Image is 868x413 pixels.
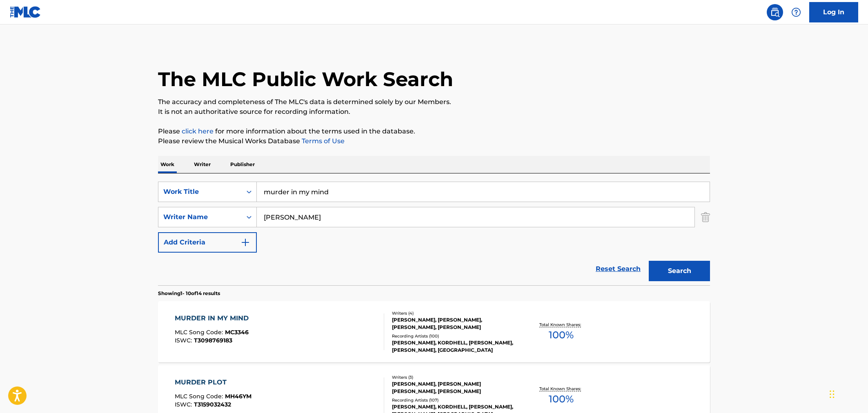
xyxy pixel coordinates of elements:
[770,7,780,17] img: search
[175,329,225,336] span: MLC Song Code :
[392,310,515,316] div: Writers ( 4 )
[827,374,868,413] iframe: Chat Widget
[163,212,237,222] div: Writer Name
[191,156,213,173] p: Writer
[788,4,804,20] div: Help
[158,67,453,91] h1: The MLC Public Work Search
[809,2,858,22] a: Log In
[158,156,177,173] p: Work
[228,156,257,173] p: Publisher
[175,401,194,408] span: ISWC :
[649,261,710,281] button: Search
[592,260,645,278] a: Reset Search
[300,137,345,145] a: Terms of Use
[767,4,783,20] a: Public Search
[175,337,194,344] span: ISWC :
[182,127,214,135] a: click here
[392,333,515,339] div: Recording Artists ( 100 )
[225,329,249,336] span: MC3346
[158,136,710,146] p: Please review the Musical Works Database
[158,97,710,107] p: The accuracy and completeness of The MLC's data is determined solely by our Members.
[175,377,251,387] div: MURDER PLOT
[163,187,237,197] div: Work Title
[549,328,574,342] span: 100 %
[240,238,250,247] img: 9d2ae6d4665cec9f34b9.svg
[158,182,710,285] form: Search Form
[791,7,801,17] img: help
[194,401,231,408] span: T3159032432
[194,337,232,344] span: T3098769183
[539,386,583,392] p: Total Known Shares:
[830,382,835,406] div: Drag
[701,207,710,227] img: Delete Criterion
[175,313,253,323] div: MURDER IN MY MIND
[539,322,583,328] p: Total Known Shares:
[392,374,515,380] div: Writers ( 3 )
[158,107,710,117] p: It is not an authoritative source for recording information.
[392,316,515,331] div: [PERSON_NAME], [PERSON_NAME], [PERSON_NAME], [PERSON_NAME]
[158,127,710,136] p: Please for more information about the terms used in the database.
[549,392,574,406] span: 100 %
[158,301,710,362] a: MURDER IN MY MINDMLC Song Code:MC3346ISWC:T3098769183Writers (4)[PERSON_NAME], [PERSON_NAME], [PE...
[392,339,515,354] div: [PERSON_NAME], KORDHELL, [PERSON_NAME], [PERSON_NAME], [GEOGRAPHIC_DATA]
[392,380,515,395] div: [PERSON_NAME], [PERSON_NAME] [PERSON_NAME], [PERSON_NAME]
[225,393,251,400] span: MH46YM
[158,232,257,253] button: Add Criteria
[10,6,41,18] img: MLC Logo
[175,393,225,400] span: MLC Song Code :
[158,290,220,297] p: Showing 1 - 10 of 14 results
[392,397,515,403] div: Recording Artists ( 107 )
